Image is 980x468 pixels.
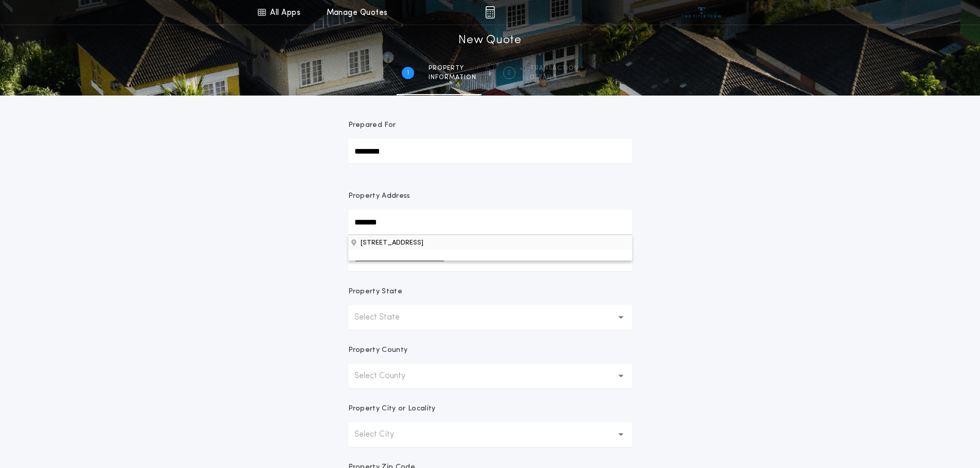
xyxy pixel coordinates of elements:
h1: New Quote [458,32,521,49]
p: Select State [354,311,416,324]
p: Select City [354,428,411,441]
span: details [530,73,579,82]
button: Property Address [348,235,632,250]
span: Property [429,64,476,72]
img: img [485,6,495,18]
h2: 1 [407,69,409,77]
p: Property Address [348,191,632,201]
span: Transaction [530,64,579,72]
span: information [429,73,476,82]
h2: 2 [507,69,511,77]
button: Select County [348,364,632,388]
p: Property City or Locality [348,404,436,414]
p: Property County [348,345,408,355]
input: Prepared For [348,139,632,163]
img: vs-icon [682,7,721,17]
button: Select City [348,422,632,447]
p: Prepared For [348,120,396,130]
button: Select State [348,305,632,330]
p: Select County [354,370,422,382]
p: Property State [348,287,402,297]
